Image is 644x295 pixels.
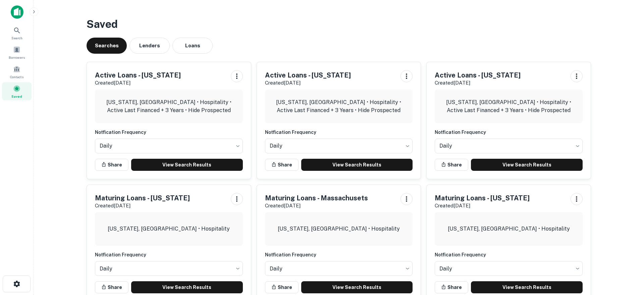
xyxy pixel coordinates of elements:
[131,281,243,293] a: View Search Results
[435,281,468,293] button: Share
[435,251,583,258] h6: Notfication Frequency
[265,259,413,278] div: Without label
[265,79,351,87] p: Created [DATE]
[95,202,190,210] p: Created [DATE]
[435,193,530,203] h5: Maturing Loans - [US_STATE]
[95,193,190,203] h5: Maturing Loans - [US_STATE]
[87,16,591,32] h3: Saved
[435,129,583,136] h6: Notfication Frequency
[95,79,181,87] p: Created [DATE]
[265,251,413,258] h6: Notfication Frequency
[11,5,23,19] img: capitalize-icon.png
[471,281,583,293] a: View Search Results
[95,137,243,155] div: Without label
[87,38,127,54] button: Searches
[435,137,583,155] div: Without label
[2,82,32,100] a: Saved
[270,98,408,114] p: [US_STATE], [GEOGRAPHIC_DATA] • Hospitality • Active Last Financed + 3 Years • Hide Prospected
[95,70,181,80] h5: Active Loans - [US_STATE]
[95,259,243,278] div: Without label
[10,74,23,80] span: Contacts
[278,225,400,233] p: [US_STATE], [GEOGRAPHIC_DATA] • Hospitality
[2,24,32,42] a: Search
[265,159,299,171] button: Share
[95,281,128,293] button: Share
[129,38,170,54] button: Lenders
[9,55,25,60] span: Borrowers
[131,159,243,171] a: View Search Results
[435,159,468,171] button: Share
[435,202,530,210] p: Created [DATE]
[172,38,213,54] button: Loans
[95,159,128,171] button: Share
[471,159,583,171] a: View Search Results
[440,98,577,114] p: [US_STATE], [GEOGRAPHIC_DATA] • Hospitality • Active Last Financed + 3 Years • Hide Prospected
[435,259,583,278] div: Without label
[265,70,351,80] h5: Active Loans - [US_STATE]
[108,225,230,233] p: [US_STATE], [GEOGRAPHIC_DATA] • Hospitality
[265,137,413,155] div: Without label
[11,94,22,99] span: Saved
[265,281,299,293] button: Share
[2,43,32,61] a: Borrowers
[2,63,32,81] a: Contacts
[11,35,22,41] span: Search
[95,129,243,136] h6: Notfication Frequency
[265,193,368,203] h5: Maturing Loans - Massachusets
[435,70,521,80] h5: Active Loans - [US_STATE]
[265,202,368,210] p: Created [DATE]
[95,251,243,258] h6: Notfication Frequency
[301,281,413,293] a: View Search Results
[435,79,521,87] p: Created [DATE]
[100,98,237,114] p: [US_STATE], [GEOGRAPHIC_DATA] • Hospitality • Active Last Financed + 3 Years • Hide Prospected
[265,129,413,136] h6: Notfication Frequency
[610,241,644,274] iframe: Chat Widget
[448,225,570,233] p: [US_STATE], [GEOGRAPHIC_DATA] • Hospitality
[301,159,413,171] a: View Search Results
